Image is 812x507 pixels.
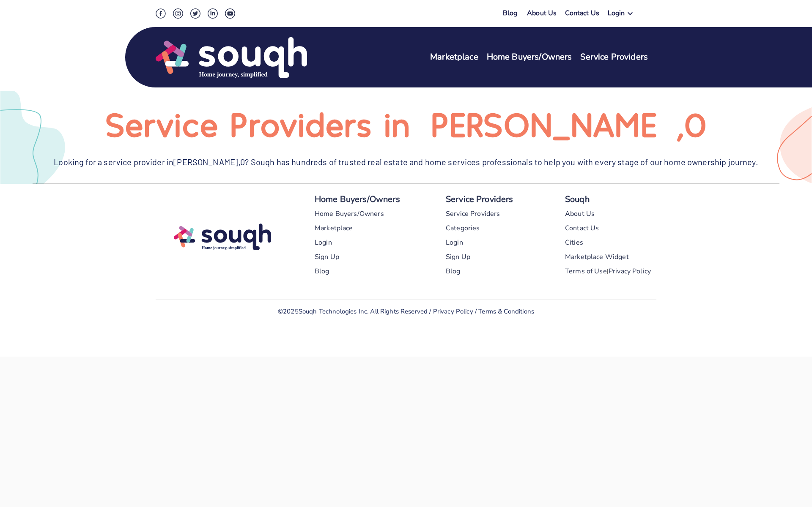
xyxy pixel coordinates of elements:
a: Privacy Policy [609,264,651,278]
a: Privacy Policy [433,307,473,316]
img: Instagram Social Icon [173,8,183,19]
a: Categories [446,221,480,235]
div: © 2025 Souqh Technologies Inc. All Rights Reserved / / [278,304,534,319]
a: Blog [315,264,329,278]
a: Blog [503,8,518,18]
div: Login [608,8,625,21]
a: Service Providers [580,51,648,63]
a: Login [315,235,332,250]
a: Home Buyers/Owners [487,51,572,63]
a: Terms & Conditions [478,307,534,316]
img: Souqh Logo [174,219,271,255]
img: Youtube Social Icon [225,8,235,19]
a: Sign Up [315,250,339,264]
a: Marketplace Widget [565,250,629,264]
a: About Us [527,8,557,21]
img: Facebook Social Icon [156,8,166,19]
div: | [607,264,609,278]
a: Contact Us [565,8,599,21]
a: Home Buyers/Owners [315,207,384,221]
a: About Us [565,207,595,221]
div: Service Providers in [PERSON_NAME] , 0 [33,108,779,139]
a: Terms of Use [565,264,607,278]
div: Home Buyers/Owners [315,192,400,207]
a: Cities [565,235,583,250]
img: LinkedIn Social Icon [208,8,218,19]
a: Login [446,235,463,250]
a: Service Providers [446,207,500,221]
div: Souqh [565,192,590,207]
a: Marketplace [430,51,478,63]
a: Blog [446,264,461,278]
div: Looking for a service provider in [PERSON_NAME] , 0 ? Souqh has hundreds of trusted real estate a... [33,156,779,168]
a: Sign Up [446,250,470,264]
a: Marketplace [315,221,353,235]
img: Souqh Logo [156,36,307,79]
img: Twitter Social Icon [190,8,200,19]
a: Contact Us [565,221,599,235]
div: Service Providers [446,192,513,207]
